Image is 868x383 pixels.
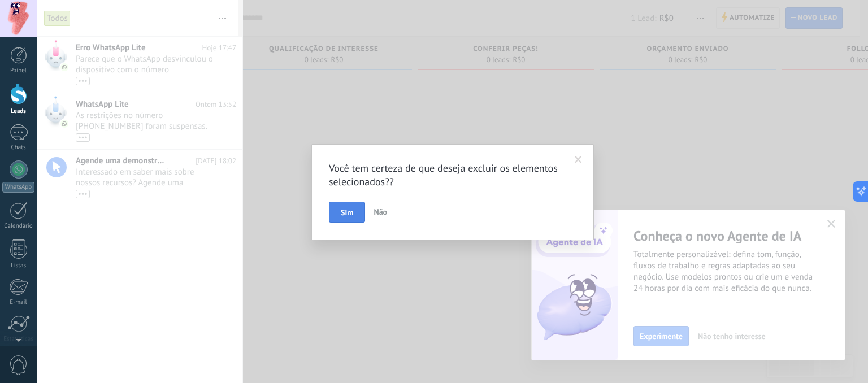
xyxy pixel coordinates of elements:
div: Painel [2,67,35,75]
button: Sim [329,202,365,223]
div: Leads [2,108,35,115]
span: Não [374,207,387,217]
div: Calendário [2,223,35,230]
button: Não [369,202,392,223]
div: E-mail [2,299,35,306]
h2: Você tem certeza de que deseja excluir os elementos selecionados?? [329,162,565,189]
span: Sim [341,208,353,216]
div: Listas [2,262,35,269]
div: Chats [2,144,35,151]
div: WhatsApp [2,182,34,193]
